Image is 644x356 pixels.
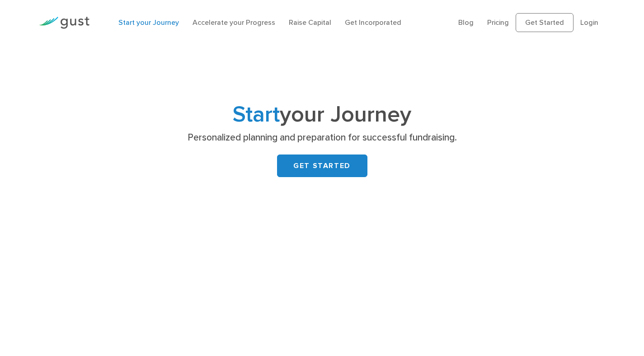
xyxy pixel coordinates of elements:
a: Accelerate your Progress [193,18,275,27]
a: Raise Capital [289,18,331,27]
a: Get Incorporated [345,18,401,27]
span: Start [233,101,280,128]
a: Pricing [487,18,509,27]
a: GET STARTED [277,155,367,177]
a: Get Started [516,13,573,32]
a: Start your Journey [118,18,179,27]
h1: your Journey [144,104,501,125]
a: Login [580,18,598,27]
img: Gust Logo [39,17,89,29]
a: Blog [458,18,474,27]
p: Personalized planning and preparation for successful fundraising. [147,131,497,144]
